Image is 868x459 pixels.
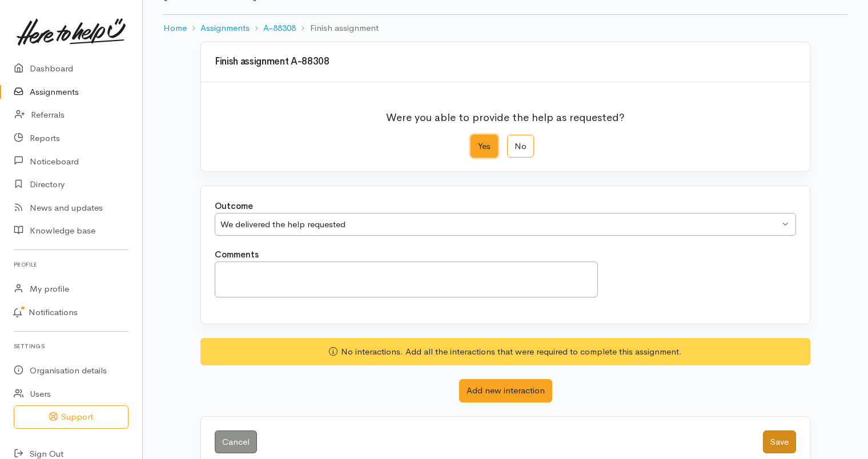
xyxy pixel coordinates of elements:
nav: breadcrumb [163,15,847,42]
p: Were you able to provide the help as requested? [386,103,625,126]
label: Outcome [215,200,253,213]
a: Home [163,22,187,35]
button: Add new interaction [459,379,552,402]
a: Cancel [215,430,257,454]
div: We delivered the help requested [220,218,779,231]
label: No [507,135,534,158]
button: Support [14,405,128,429]
button: Save [763,430,796,454]
label: Yes [471,135,498,158]
a: A-88308 [263,22,296,35]
li: Finish assignment [296,22,378,35]
div: No interactions. Add all the interactions that were required to complete this assignment. [200,338,810,366]
a: Assignments [200,22,250,35]
label: Comments [215,248,259,261]
h6: Settings [14,339,128,354]
h3: Finish assignment A-88308 [215,57,796,67]
h6: Profile [14,257,128,272]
